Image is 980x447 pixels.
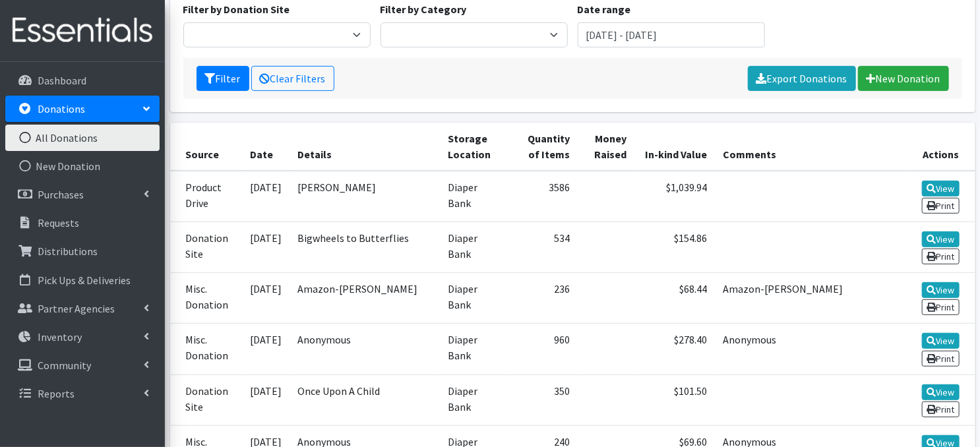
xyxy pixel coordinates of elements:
[38,274,131,287] p: Pick Ups & Deliveries
[242,171,290,222] td: [DATE]
[38,330,82,343] p: Inventory
[922,282,960,298] a: View
[170,324,243,374] td: Misc. Donation
[5,67,160,94] a: Dashboard
[715,273,905,324] td: Amazon-[PERSON_NAME]
[290,222,440,272] td: Bigwheels to Butterflies
[922,181,960,196] a: View
[290,374,440,425] td: Once Upon A Child
[242,222,290,272] td: [DATE]
[290,273,440,324] td: Amazon-[PERSON_NAME]
[381,1,467,17] label: Filter by Category
[170,171,243,222] td: Product Drive
[922,384,960,400] a: View
[634,123,716,171] th: In-kind Value
[38,302,115,315] p: Partner Agencies
[748,66,856,91] a: Export Donations
[578,22,765,47] input: January 1, 2011 - December 31, 2011
[290,171,440,222] td: [PERSON_NAME]
[5,295,160,322] a: Partner Agencies
[38,74,86,87] p: Dashboard
[170,222,243,272] td: Donation Site
[440,374,509,425] td: Diaper Bank
[38,359,91,372] p: Community
[578,1,631,17] label: Date range
[5,153,160,179] a: New Donation
[905,123,975,171] th: Actions
[634,171,716,222] td: $1,039.94
[5,125,160,151] a: All Donations
[38,245,98,258] p: Distributions
[183,1,290,17] label: Filter by Donation Site
[5,380,160,407] a: Reports
[170,273,243,324] td: Misc. Donation
[922,351,960,367] a: Print
[509,222,578,272] td: 534
[634,222,716,272] td: $154.86
[509,123,578,171] th: Quantity of Items
[5,324,160,350] a: Inventory
[5,352,160,378] a: Community
[170,123,243,171] th: Source
[634,273,716,324] td: $68.44
[922,231,960,247] a: View
[509,273,578,324] td: 236
[38,387,75,400] p: Reports
[38,188,84,201] p: Purchases
[578,123,634,171] th: Money Raised
[290,123,440,171] th: Details
[440,171,509,222] td: Diaper Bank
[922,198,960,214] a: Print
[5,210,160,236] a: Requests
[922,333,960,349] a: View
[922,402,960,417] a: Print
[634,374,716,425] td: $101.50
[242,123,290,171] th: Date
[440,324,509,374] td: Diaper Bank
[509,171,578,222] td: 3586
[440,123,509,171] th: Storage Location
[5,267,160,293] a: Pick Ups & Deliveries
[634,324,716,374] td: $278.40
[5,181,160,208] a: Purchases
[715,123,905,171] th: Comments
[5,238,160,264] a: Distributions
[922,249,960,264] a: Print
[170,374,243,425] td: Donation Site
[242,374,290,425] td: [DATE]
[290,324,440,374] td: Anonymous
[858,66,949,91] a: New Donation
[922,299,960,315] a: Print
[5,9,160,53] img: HumanEssentials
[440,273,509,324] td: Diaper Bank
[242,324,290,374] td: [DATE]
[715,324,905,374] td: Anonymous
[5,96,160,122] a: Donations
[38,216,79,229] p: Requests
[251,66,334,91] a: Clear Filters
[38,102,85,115] p: Donations
[509,324,578,374] td: 960
[440,222,509,272] td: Diaper Bank
[242,273,290,324] td: [DATE]
[197,66,249,91] button: Filter
[509,374,578,425] td: 350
